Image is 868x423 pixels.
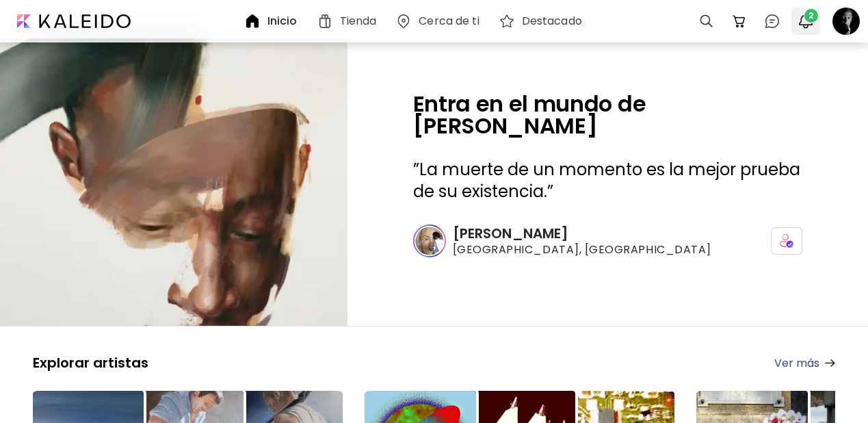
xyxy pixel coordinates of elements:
a: Inicio [244,13,303,29]
img: bellIcon [798,13,814,29]
img: cart [731,13,748,29]
a: Cerca de ti [395,13,484,29]
img: chatIcon [764,13,780,29]
h2: Entra en el mundo de [PERSON_NAME] [413,93,802,137]
a: [PERSON_NAME][GEOGRAPHIC_DATA], [GEOGRAPHIC_DATA]icon [413,225,802,257]
a: Destacado [499,13,588,29]
h5: Explorar artistas [33,354,148,372]
a: Tienda [317,13,382,29]
button: bellIcon2 [794,10,817,33]
h3: ” ” [413,159,802,203]
span: 2 [804,9,818,23]
a: Ver más [774,355,835,372]
h6: Tienda [340,16,377,27]
img: arrow-right [825,359,835,367]
h6: [PERSON_NAME] [453,225,711,242]
span: [GEOGRAPHIC_DATA], [GEOGRAPHIC_DATA] [453,242,711,257]
span: La muerte de un momento es la mejor prueba de su existencia. [413,158,800,203]
h6: Destacado [522,16,582,27]
h6: Inicio [267,16,298,27]
h6: Cerca de ti [419,16,479,27]
img: icon [780,234,793,248]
